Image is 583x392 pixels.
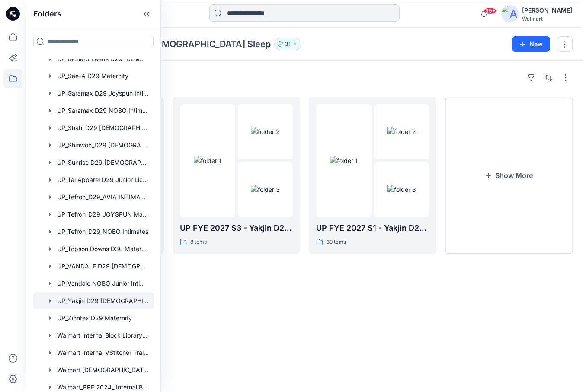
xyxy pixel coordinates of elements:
[522,16,572,22] div: Walmart
[190,238,207,247] p: 8 items
[285,39,291,49] p: 31
[173,97,300,254] a: folder 1folder 2folder 3UP FYE 2027 S3 - Yakjin D29 JOYSPUN [DEMOGRAPHIC_DATA] Sleepwear8items
[387,127,416,136] img: folder 2
[86,38,271,50] p: UP_Yakjin D29 [DEMOGRAPHIC_DATA] Sleep
[251,185,280,194] img: folder 3
[180,222,293,234] p: UP FYE 2027 S3 - Yakjin D29 JOYSPUN [DEMOGRAPHIC_DATA] Sleepwear
[445,97,573,254] button: Show More
[330,156,358,165] img: folder 1
[501,5,519,22] img: avatar
[522,5,572,16] div: [PERSON_NAME]
[316,222,429,234] p: UP FYE 2027 S1 - Yakjin D29 [DEMOGRAPHIC_DATA] Sleepwear
[484,7,497,14] span: 99+
[251,127,280,136] img: folder 2
[512,36,550,52] button: New
[194,156,221,165] img: folder 1
[274,38,301,50] button: 31
[387,185,416,194] img: folder 3
[309,97,436,254] a: folder 1folder 2folder 3UP FYE 2027 S1 - Yakjin D29 [DEMOGRAPHIC_DATA] Sleepwear69items
[327,238,346,247] p: 69 items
